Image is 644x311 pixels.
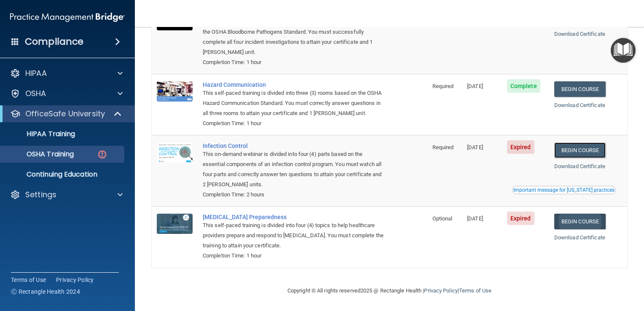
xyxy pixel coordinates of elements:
span: [DATE] [467,83,483,89]
img: PMB logo [10,9,125,26]
a: OfficeSafe University [10,109,122,119]
h4: Compliance [25,36,83,48]
a: OSHA [10,88,123,99]
button: Read this if you are a dental practitioner in the state of CA [512,186,616,194]
span: Required [432,144,454,150]
div: This on-demand webinar is divided into four (4) parts based on the essential components of an inf... [203,149,385,190]
span: Expired [507,212,534,225]
p: HIPAA [25,68,47,78]
span: Optional [432,215,453,222]
p: OSHA Training [5,150,74,158]
span: Ⓒ Rectangle Health 2024 [11,287,80,296]
a: Infection Control [203,142,385,149]
a: HIPAA [10,68,123,78]
p: OfficeSafe University [25,109,105,119]
span: Complete [507,79,540,93]
div: Completion Time: 1 hour [203,57,385,67]
div: This self-paced training is divided into three (3) rooms based on the OSHA Hazard Communication S... [203,88,385,118]
div: Copyright © All rights reserved 2025 @ Rectangle Health | | [236,277,543,304]
a: Settings [10,190,123,200]
div: Completion Time: 2 hours [203,190,385,200]
div: This self-paced training is divided into four (4) exposure incidents based on the OSHA Bloodborne... [203,17,385,57]
p: Continuing Education [5,170,121,179]
a: Download Certificate [554,234,605,241]
div: Important message for [US_STATE] practices [513,188,614,193]
div: This self-paced training is divided into four (4) topics to help healthcare providers prepare and... [203,220,385,251]
img: danger-circle.6113f641.png [97,149,107,160]
p: OSHA [25,88,46,99]
a: Hazard Communication [203,81,385,88]
a: Begin Course [554,214,606,229]
span: Expired [507,140,534,154]
a: Begin Course [554,142,606,158]
span: [DATE] [467,144,483,150]
p: HIPAA Training [5,130,75,138]
a: Privacy Policy [56,276,94,284]
a: Terms of Use [11,276,46,284]
a: Download Certificate [554,31,605,37]
a: Terms of Use [459,287,491,294]
span: [DATE] [467,215,483,222]
span: Required [432,83,454,89]
a: Begin Course [554,81,606,97]
iframe: Drift Widget Chat Controller [499,252,634,286]
a: Privacy Policy [424,287,457,294]
a: [MEDICAL_DATA] Preparedness [203,214,385,220]
div: Completion Time: 1 hour [203,118,385,129]
a: Download Certificate [554,163,605,169]
a: Download Certificate [554,102,605,108]
button: Open Resource Center [611,38,636,63]
p: Settings [25,190,56,200]
div: Completion Time: 1 hour [203,251,385,261]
